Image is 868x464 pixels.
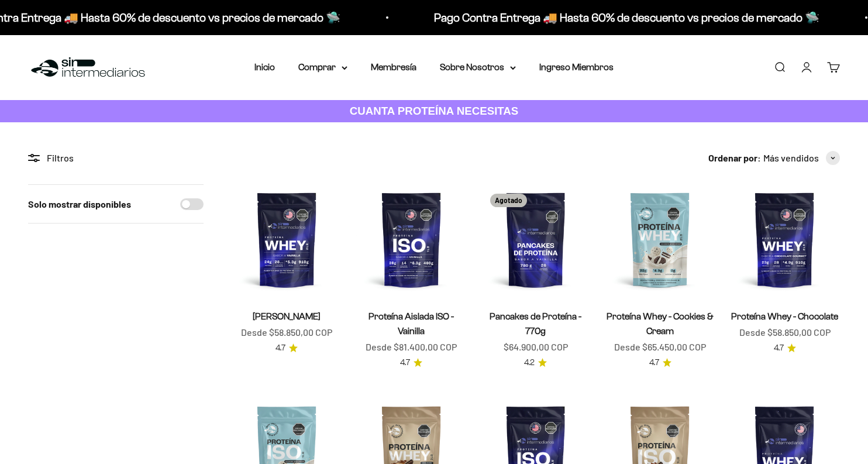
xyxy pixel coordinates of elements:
a: Proteína Aislada ISO - Vainilla [368,311,454,336]
span: 4.2 [524,356,535,369]
a: Membresía [371,62,416,72]
span: 4.7 [275,342,285,355]
p: Pago Contra Entrega 🚚 Hasta 60% de descuento vs precios de mercado 🛸 [391,8,777,27]
div: Filtros [28,150,204,166]
span: 4.7 [400,356,410,369]
sale-price: $64.900,00 COP [504,339,568,355]
a: Proteína Whey - Chocolate [731,311,838,321]
span: 4.7 [774,342,784,355]
a: 4.24.2 de 5.0 estrellas [524,356,547,369]
a: Pancakes de Proteína - 770g [490,311,581,336]
a: 4.74.7 de 5.0 estrellas [774,342,796,355]
summary: Comprar [298,60,347,75]
a: [PERSON_NAME] [253,311,321,321]
summary: Sobre Nosotros [440,60,516,75]
sale-price: Desde $58.850,00 COP [241,325,332,340]
sale-price: Desde $81.400,00 COP [366,339,457,355]
sale-price: Desde $58.850,00 COP [739,325,831,340]
a: Inicio [254,62,275,72]
a: Ingreso Miembros [539,62,614,72]
a: 4.74.7 de 5.0 estrellas [400,356,422,369]
span: Más vendidos [763,150,819,166]
strong: CUANTA PROTEÍNA NECESITAS [350,105,519,117]
label: Solo mostrar disponibles [28,197,131,212]
span: 4.7 [649,356,659,369]
a: Proteína Whey - Cookies & Cream [607,311,714,336]
button: Más vendidos [763,150,840,166]
a: 4.74.7 de 5.0 estrellas [275,342,298,355]
sale-price: Desde $65.450,00 COP [614,339,706,355]
span: Ordenar por: [708,150,761,166]
a: 4.74.7 de 5.0 estrellas [649,356,671,369]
